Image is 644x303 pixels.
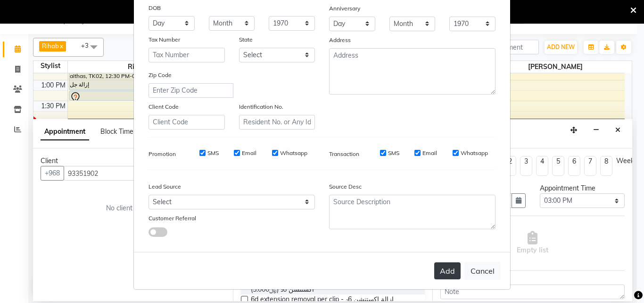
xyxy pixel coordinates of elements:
[329,4,360,13] label: Anniversary
[329,150,359,158] label: Transaction
[207,149,219,157] label: SMS
[149,150,176,158] label: Promotion
[388,149,399,157] label: SMS
[242,149,256,157] label: Email
[149,103,179,111] label: Client Code
[461,149,488,157] label: Whatsapp
[434,262,461,279] button: Add
[149,83,233,98] input: Enter Zip Code
[329,182,362,191] label: Source Desc
[239,115,315,130] input: Resident No. or Any Id
[149,48,225,62] input: Tax Number
[149,71,172,79] label: Zip Code
[422,149,437,157] label: Email
[149,35,180,44] label: Tax Number
[149,4,161,12] label: DOB
[149,214,196,223] label: Customer Referral
[239,103,283,111] label: Identification No.
[239,35,253,44] label: State
[280,149,307,157] label: Whatsapp
[149,115,225,130] input: Client Code
[329,36,351,44] label: Address
[464,262,501,280] button: Cancel
[149,182,181,191] label: Lead Source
